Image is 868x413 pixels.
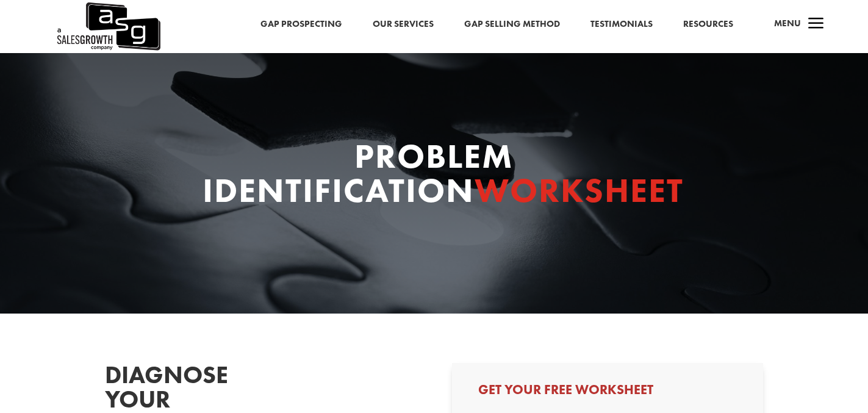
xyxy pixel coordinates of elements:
[590,16,653,32] a: Testimonials
[804,12,828,37] span: a
[683,16,733,32] a: Resources
[464,16,560,32] a: Gap Selling Method
[203,139,666,214] h1: Problem Identification
[475,168,684,212] span: Worksheet
[478,383,737,403] h3: Get Your Free Worksheet
[774,17,801,29] span: Menu
[373,16,434,32] a: Our Services
[260,16,342,32] a: Gap Prospecting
